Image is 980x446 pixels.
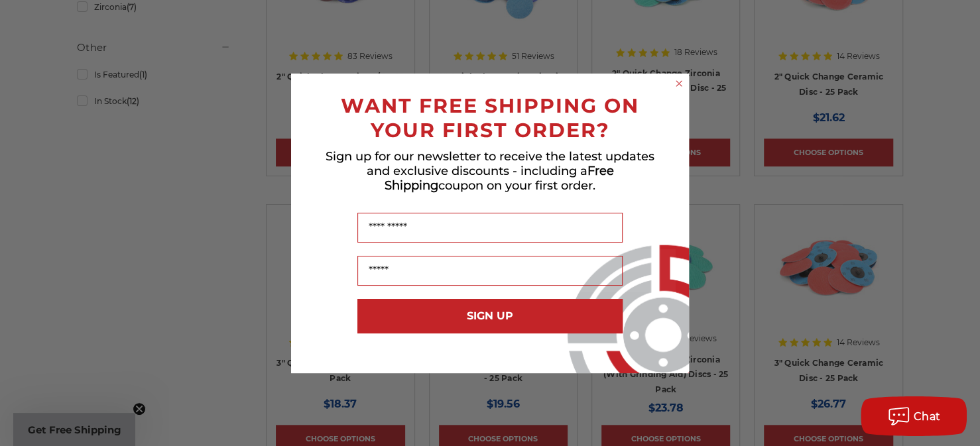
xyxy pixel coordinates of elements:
button: Close dialog [672,77,686,90]
span: Sign up for our newsletter to receive the latest updates and exclusive discounts - including a co... [326,149,654,193]
span: WANT FREE SHIPPING ON YOUR FIRST ORDER? [341,93,639,142]
span: Free Shipping [385,164,614,193]
button: Chat [861,396,967,436]
input: Email [357,256,623,286]
span: Chat [914,410,941,423]
button: SIGN UP [357,299,623,333]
